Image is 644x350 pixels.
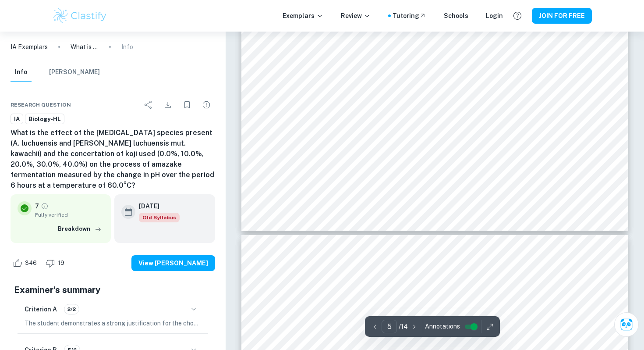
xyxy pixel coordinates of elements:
span: Old Syllabus [139,213,180,222]
span: Research question [11,101,71,109]
p: Review [341,11,371,21]
p: 7 [35,201,39,211]
p: The student demonstrates a strong justification for the chosen topic and research question by tho... [25,318,201,328]
span: IA [11,115,23,124]
a: Schools [444,11,468,21]
div: Dislike [43,256,69,270]
span: 2/2 [64,305,79,313]
a: IA [11,114,23,125]
div: Share [140,96,157,114]
span: Biology-HL [25,115,64,124]
p: Info [121,42,133,52]
div: Like [11,256,42,270]
span: 346 [20,259,42,268]
span: 19 [53,259,69,268]
button: View [PERSON_NAME] [131,255,215,271]
div: Download [159,96,177,114]
p: / 14 [399,322,408,332]
button: Help and Feedback [510,8,525,23]
a: Login [486,11,503,21]
h5: Examiner's summary [14,283,212,296]
h6: What is the effect of the [MEDICAL_DATA] species present (A. luchuensis and [PERSON_NAME] luchuen... [11,128,215,191]
button: Breakdown [56,222,104,236]
p: What is the effect of the [MEDICAL_DATA] species present (A. luchuensis and [PERSON_NAME] luchuen... [71,42,99,52]
span: Annotations [425,322,460,331]
img: Clastify logo [52,7,108,25]
div: Bookmark [178,96,196,114]
a: Grade fully verified [41,202,49,210]
a: Tutoring [393,11,426,21]
button: JOIN FOR FREE [532,8,592,24]
h6: Criterion A [25,304,57,314]
button: [PERSON_NAME] [49,63,100,82]
a: Biology-HL [25,114,64,125]
p: Exemplars [283,11,323,21]
a: IA Exemplars [11,42,48,52]
div: Starting from the May 2025 session, the Biology IA requirements have changed. It's OK to refer to... [139,213,180,222]
button: Ask Clai [614,312,639,337]
button: Info [11,63,32,82]
h6: [DATE] [139,201,173,211]
span: Fully verified [35,211,104,219]
div: Report issue [198,96,215,114]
